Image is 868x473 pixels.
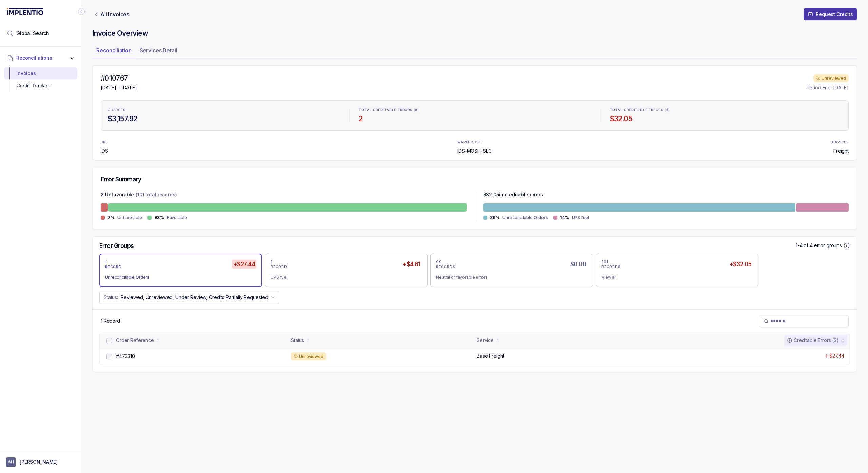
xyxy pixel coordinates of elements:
p: [DATE] – [DATE] [101,84,137,91]
p: [PERSON_NAME] [20,459,58,466]
div: Invoices [9,67,72,79]
p: CHARGES [108,108,125,112]
button: User initials[PERSON_NAME] [6,457,75,467]
p: (101 total records) [136,191,177,199]
p: All Invoices [100,11,129,18]
div: Unreconcilable Orders [105,274,251,281]
p: 3PL [101,140,118,144]
p: Reviewed, Unreviewed, Under Review, Credits Partially Requested [121,294,268,301]
a: Link All Invoices [92,11,131,18]
p: Base Freight [477,352,504,359]
h4: #010767 [101,74,137,83]
p: 1 Record [101,317,120,324]
p: Unreconcilable Orders [502,214,548,221]
p: 1 [105,259,107,265]
button: Reconciliations [4,51,77,66]
div: Creditable Errors ($) [787,337,839,344]
p: Freight [833,148,849,154]
h5: Error Groups [99,242,134,250]
p: $ 32.05 in creditable errors [483,191,543,199]
div: View all [601,274,747,281]
p: 101 [601,259,608,265]
p: 1-4 of 4 [796,242,814,249]
div: UPS fuel [271,274,416,281]
p: 98% [154,215,164,220]
p: IDS [101,148,118,154]
p: Period End: [DATE] [807,84,849,91]
p: 2% [107,215,115,220]
h5: +$32.05 [728,260,753,269]
p: WAREHOUSE [457,140,481,144]
h5: +$27.44 [232,260,256,269]
span: User initials [6,457,16,467]
p: 99 [436,259,442,265]
li: Statistic TOTAL CREDITABLE ERRORS ($) [606,103,846,128]
h5: Error Summary [101,176,141,183]
p: RECORD [105,265,122,269]
p: RECORDS [601,265,620,269]
p: 14% [560,215,569,220]
h4: 2 [359,114,590,124]
span: Global Search [16,30,49,37]
input: checkbox-checkbox [106,354,112,359]
p: Unfavorable [117,214,142,221]
h4: Invoice Overview [92,29,857,38]
h4: $3,157.92 [108,114,339,124]
div: Credit Tracker [9,79,72,92]
p: RECORD [271,265,287,269]
p: 1 [271,259,273,265]
p: 86% [490,215,500,220]
p: UPS fuel [572,214,589,221]
div: Neutral or favorable errors [436,274,582,281]
p: Status: [104,294,118,301]
ul: Tab Group [92,45,857,58]
li: Tab Reconciliation [92,45,136,58]
p: error groups [814,242,842,249]
p: SERVICES [831,140,849,144]
p: Reconciliation [96,46,132,54]
ul: Statistic Highlights [101,100,849,131]
h4: $32.05 [610,114,842,124]
li: Statistic CHARGES [104,103,343,128]
div: Reconciliations [4,66,77,93]
p: #473310 [116,353,135,360]
div: Remaining page entries [101,317,120,324]
p: Services Detail [140,46,177,54]
div: Collapse Icon [77,7,85,16]
li: Tab Services Detail [136,45,181,58]
div: Order Reference [116,337,154,344]
p: Favorable [167,214,187,221]
h5: +$4.61 [401,260,422,269]
p: TOTAL CREDITABLE ERRORS ($) [610,108,670,112]
p: TOTAL CREDITABLE ERRORS (#) [359,108,419,112]
span: Reconciliations [16,55,52,61]
input: checkbox-checkbox [106,338,112,343]
button: Status:Reviewed, Unreviewed, Under Review, Credits Partially Requested [99,291,279,304]
h5: $0.00 [569,260,587,269]
div: Unreviewed [291,352,326,361]
p: 2 Unfavorable [101,191,134,199]
button: Request Credits [804,8,857,20]
div: Status [291,337,304,344]
p: IDS-MOSH-SLC [457,148,491,154]
div: Service [477,337,494,344]
p: Request Credits [816,11,853,18]
li: Statistic TOTAL CREDITABLE ERRORS (#) [355,103,594,128]
div: Unreviewed [813,74,849,83]
p: RECORDS [436,265,455,269]
p: $27.44 [829,352,844,359]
